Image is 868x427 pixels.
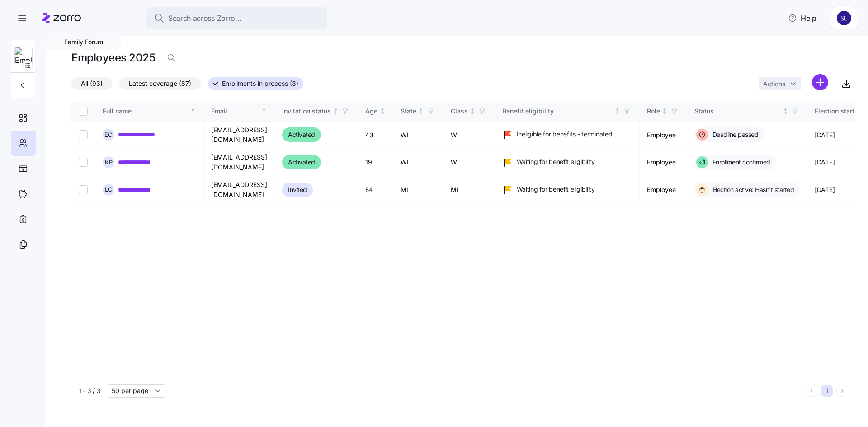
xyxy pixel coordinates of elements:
svg: add icon [812,74,828,90]
td: WI [443,122,495,149]
input: Select record 3 [79,185,88,194]
span: All (93) [81,78,103,89]
th: StatusNot sorted [687,101,808,122]
span: K P [105,160,113,165]
input: Select all records [79,107,88,116]
img: Employer logo [15,47,32,66]
div: Full name [103,106,189,116]
span: [DATE] [815,158,835,167]
div: Status [694,106,781,116]
td: 54 [358,176,393,203]
th: Invitation statusNot sorted [275,101,358,122]
button: Next page [836,385,848,397]
span: 1 - 3 / 3 [79,386,100,395]
h1: Employees 2025 [71,51,155,65]
span: E C [104,132,113,138]
td: WI [443,149,495,176]
td: WI [393,149,443,176]
td: Employee [640,176,687,203]
div: Not sorted [469,108,476,114]
input: Select record 1 [79,130,88,139]
div: Not sorted [614,108,620,114]
span: Actions [763,81,785,87]
span: Activated [288,129,315,140]
div: Family Forum [46,34,121,50]
span: Search across Zorro... [168,13,241,24]
td: MI [443,176,495,203]
td: 19 [358,149,393,176]
div: Not sorted [261,108,267,114]
th: AgeNot sorted [358,101,393,122]
span: Enrollments in process (3) [222,78,298,89]
span: Latest coverage (87) [129,78,191,89]
span: Waiting for benefit eligibility [517,157,595,166]
button: Actions [759,77,801,90]
span: [DATE] [815,131,835,140]
span: Ineligible for benefits - terminated [517,130,613,139]
td: 43 [358,122,393,149]
div: Age [365,106,377,116]
div: Not sorted [661,108,668,114]
td: [EMAIL_ADDRESS][DOMAIN_NAME] [204,122,275,149]
div: Email [211,106,259,116]
span: Help [788,13,816,23]
span: Invited [288,184,307,195]
div: Not sorted [418,108,424,114]
div: State [401,106,416,116]
span: [DATE] [815,185,835,194]
span: Activated [288,157,315,168]
td: MI [393,176,443,203]
button: 1 [821,385,833,397]
th: EmailNot sorted [204,101,275,122]
div: Class [451,106,468,116]
span: Enrollment confirmed [710,158,770,167]
input: Select record 2 [79,158,88,167]
div: Not sorted [379,108,386,114]
span: Deadline passed [710,130,759,139]
th: StateNot sorted [393,101,443,122]
div: Sorted ascending [190,108,196,114]
td: Employee [640,149,687,176]
button: Previous page [806,385,817,397]
button: Help [781,9,824,27]
th: Full nameSorted ascending [95,101,204,122]
div: Benefit eligibility [502,106,613,116]
th: Benefit eligibilityNot sorted [495,101,640,122]
td: [EMAIL_ADDRESS][DOMAIN_NAME] [204,149,275,176]
button: Search across Zorro... [146,7,327,29]
div: Role [647,106,660,116]
span: L C [105,187,113,192]
th: ClassNot sorted [443,101,495,122]
td: Employee [640,122,687,149]
th: RoleNot sorted [640,101,687,122]
td: [EMAIL_ADDRESS][DOMAIN_NAME] [204,176,275,203]
td: WI [393,122,443,149]
span: Election active: Hasn't started [710,185,794,194]
div: Not sorted [333,108,339,114]
img: 9541d6806b9e2684641ca7bfe3afc45a [837,11,851,25]
div: Invitation status [282,106,331,116]
div: Not sorted [782,108,788,114]
span: Waiting for benefit eligibility [517,185,595,194]
div: Election start [815,106,854,116]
